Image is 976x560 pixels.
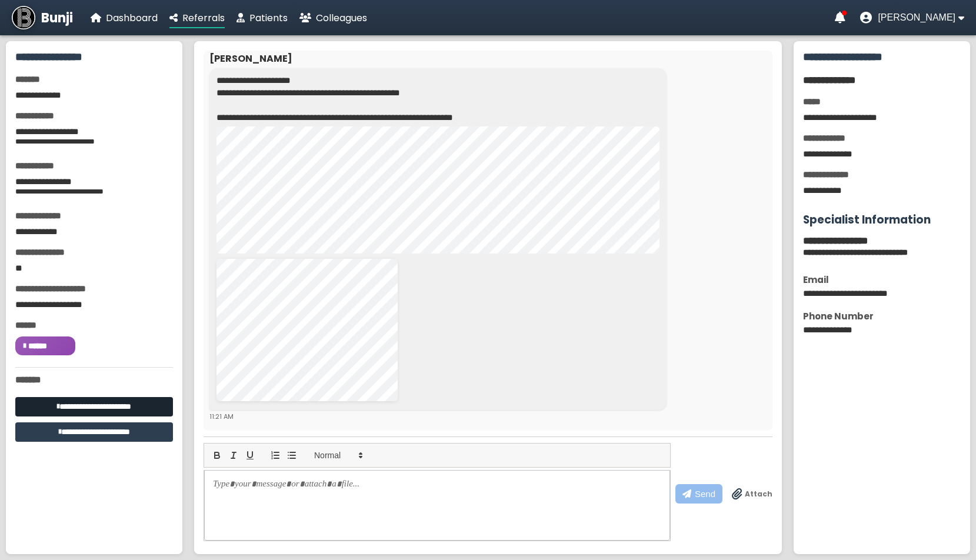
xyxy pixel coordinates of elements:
a: Colleagues [299,11,367,25]
button: list: ordered [267,448,284,462]
span: Send [695,489,715,499]
a: Dashboard [91,11,158,25]
button: italic [225,448,242,462]
a: Bunji [12,6,73,29]
span: Colleagues [316,11,367,25]
span: Dashboard [106,11,158,25]
h3: Specialist Information [803,211,961,228]
div: [PERSON_NAME] [209,51,763,66]
span: Patients [249,11,288,25]
button: bold [209,448,225,462]
span: Bunji [41,8,73,28]
button: underline [242,448,258,462]
span: Attach [745,489,772,499]
button: User menu [860,12,964,24]
a: Referrals [169,11,225,25]
span: Referrals [182,11,225,25]
a: Patients [236,11,288,25]
button: list: bullet [284,448,300,462]
span: [PERSON_NAME] [878,12,955,23]
a: Notifications [835,12,845,24]
button: Send [675,484,722,504]
span: 11:21 AM [209,412,234,421]
img: Bunji Dental Referral Management [12,6,35,29]
label: Drag & drop files anywhere to attach [732,488,772,500]
div: Phone Number [803,309,961,323]
div: Email [803,273,961,286]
